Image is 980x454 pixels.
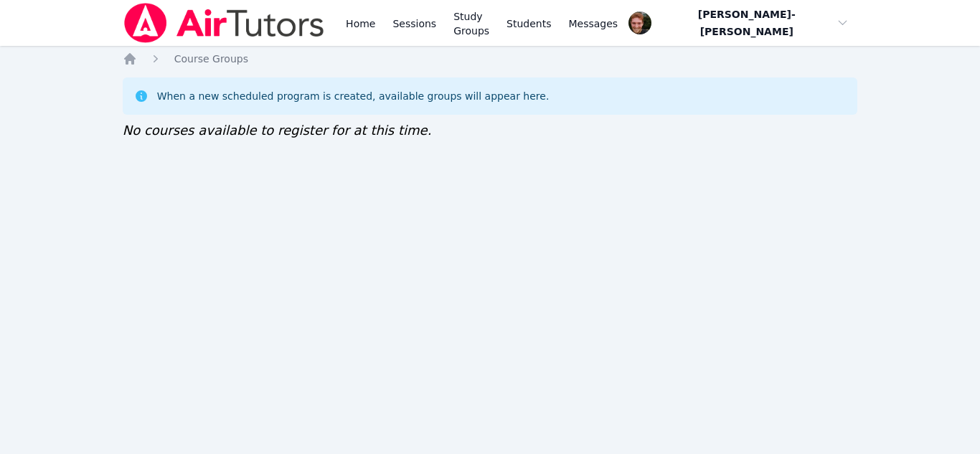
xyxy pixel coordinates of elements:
nav: Breadcrumb [123,52,858,66]
span: Messages [569,16,618,31]
div: When a new scheduled program is created, available groups will appear here. [157,89,550,103]
a: Course Groups [174,52,248,66]
span: No courses available to register for at this time. [123,123,432,138]
img: Air Tutors [123,3,326,43]
span: Course Groups [174,53,248,65]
